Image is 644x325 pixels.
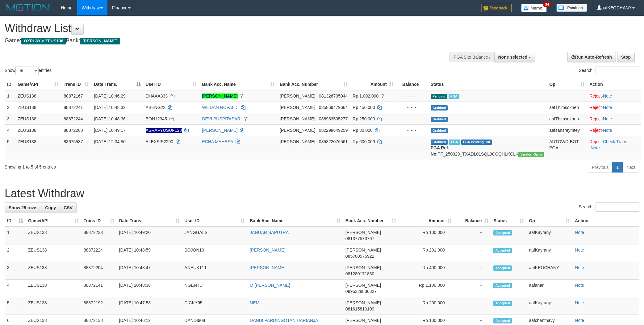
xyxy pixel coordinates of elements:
[603,116,612,121] a: Note
[146,139,174,144] span: ALEXSIS2290
[454,215,491,227] th: Balance: activate to sort column ascending
[64,139,83,144] span: 88675587
[345,248,381,252] span: [PERSON_NAME]
[5,38,423,44] h4: Game: Bank:
[587,113,641,124] td: ·
[15,90,61,102] td: ZEUS138
[579,202,639,212] label: Search:
[5,161,264,170] div: Showing 1 to 5 of 5 entries
[250,248,285,252] a: [PERSON_NAME]
[146,116,167,121] span: BOH12345
[277,79,350,90] th: Bank Acc. Number: activate to sort column ascending
[547,102,587,113] td: aafThimsokhen
[399,262,454,280] td: Rp 400,000
[81,244,117,262] td: 88872224
[26,262,81,280] td: ZEUS138
[91,79,143,90] th: Date Trans.: activate to sort column descending
[80,38,120,44] span: [PERSON_NAME]
[9,205,37,210] span: Show 25 rows
[526,297,572,315] td: aafKayrany
[603,105,612,110] a: Note
[399,139,426,145] div: - - -
[319,105,348,110] span: Copy 085869479664 to clipboard
[280,116,315,121] span: [PERSON_NAME]
[431,128,448,133] span: Grabbed
[117,244,182,262] td: [DATE] 10:48:59
[454,244,491,262] td: -
[589,94,602,98] a: Reject
[15,113,61,124] td: ZEUS138
[591,145,600,150] a: Note
[526,244,572,262] td: aafKayrany
[543,2,551,7] span: 34
[587,102,641,113] td: ·
[345,230,381,235] span: [PERSON_NAME]
[399,104,426,110] div: - - -
[603,94,612,98] a: Note
[94,139,125,144] span: [DATE] 12:34:50
[547,136,587,160] td: AUTOWD-BOT-PGA
[518,152,544,157] span: Vendor URL: https://trx31.1velocity.biz
[589,139,602,144] a: Reject
[250,283,290,288] a: M [PERSON_NAME]
[575,318,584,323] a: Note
[250,300,262,305] a: NEMU
[572,215,639,227] th: Action
[449,94,459,99] span: Marked by aafanarl
[491,215,526,227] th: Status: activate to sort column ascending
[345,283,381,288] span: [PERSON_NAME]
[182,244,247,262] td: SOJON10
[280,139,315,144] span: [PERSON_NAME]
[61,79,91,90] th: Trans ID: activate to sort column ascending
[319,116,348,121] span: Copy 088983505277 to clipboard
[454,297,491,315] td: -
[5,102,15,113] td: 2
[94,105,125,110] span: [DATE] 10:48:32
[587,79,641,90] th: Action
[449,140,460,145] span: Marked by aafpengsreynich
[498,55,528,60] span: None selected
[146,105,166,110] span: ABENG22
[202,105,239,110] a: WILDAN NOPALDI
[345,254,374,259] span: Copy 085700575922 to clipboard
[117,227,182,244] td: [DATE] 10:49:20
[182,297,247,315] td: DICKY95
[579,66,639,75] label: Search:
[622,162,639,173] a: Next
[343,215,399,227] th: Bank Acc. Number: activate to sort column ascending
[15,79,61,90] th: Game/API: activate to sort column ascending
[353,116,375,121] span: Rp 250.000
[94,128,125,133] span: [DATE] 10:49:17
[345,236,374,241] span: Copy 081377573767 to clipboard
[250,265,285,270] a: [PERSON_NAME]
[26,297,81,315] td: ZEUS138
[345,271,374,276] span: Copy 081280171830 to clipboard
[589,105,602,110] a: Reject
[428,136,547,160] td: TF_250929_TXADL01SQL0CCQHLKCLK
[494,52,535,62] button: None selected
[521,4,547,12] img: Button%20Memo.svg
[182,280,247,297] td: NGENTU
[399,227,454,244] td: Rp 100,000
[5,66,52,75] label: Show entries
[353,94,378,98] span: Rp 1.002.000
[26,227,81,244] td: ZEUS138
[454,227,491,244] td: -
[612,162,623,173] a: 1
[5,262,26,280] td: 3
[399,116,426,122] div: - - -
[94,116,125,121] span: [DATE] 10:48:36
[353,139,375,144] span: Rp 600.000
[319,94,348,98] span: Copy 081326705044 to clipboard
[526,262,572,280] td: aafKEOCHANY
[81,297,117,315] td: 88872192
[596,202,639,212] input: Search:
[5,202,41,213] a: Show 25 rows
[5,79,15,90] th: ID
[202,116,241,121] a: DEVI PUSPITASARI
[247,215,343,227] th: Bank Acc. Name: activate to sort column ascending
[345,265,381,270] span: [PERSON_NAME]
[5,90,15,102] td: 1
[202,94,237,98] a: [PERSON_NAME]
[547,124,587,136] td: aafsansreymtey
